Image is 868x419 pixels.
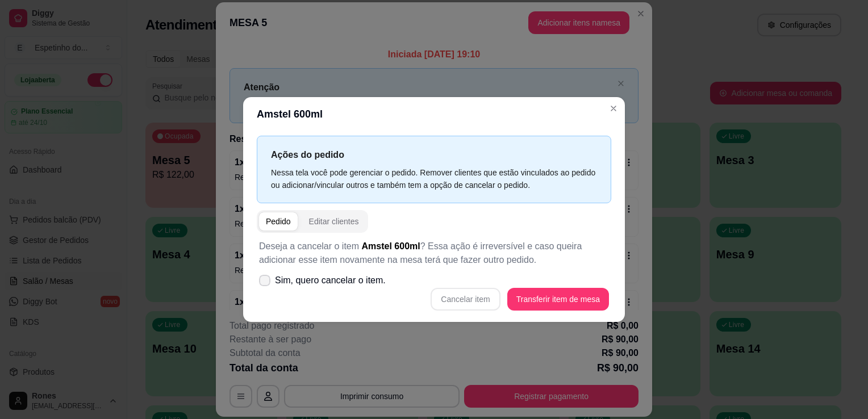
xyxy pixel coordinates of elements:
[243,97,625,131] header: Amstel 600ml
[271,166,597,191] div: Nessa tela você pode gerenciar o pedido. Remover clientes que estão vinculados ao pedido ou adici...
[362,241,420,251] span: Amstel 600ml
[271,148,597,162] p: Ações do pedido
[309,216,359,227] div: Editar clientes
[275,274,386,287] span: Sim, quero cancelar o item.
[266,216,291,227] div: Pedido
[259,240,609,267] p: Deseja a cancelar o item ? Essa ação é irreversível e caso queira adicionar esse item novamente n...
[604,99,623,118] button: Close
[507,288,609,311] button: Transferir item de mesa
